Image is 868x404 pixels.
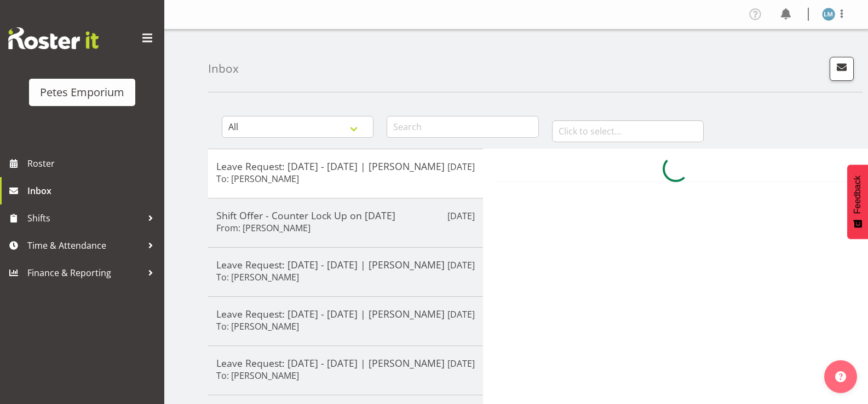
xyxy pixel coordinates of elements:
[447,209,475,223] p: [DATE]
[216,173,299,184] h6: To: [PERSON_NAME]
[387,116,538,138] input: Search
[447,308,475,321] p: [DATE]
[216,223,311,233] h6: From: [PERSON_NAME]
[40,84,124,101] div: Petes Emporium
[27,210,142,226] span: Shifts
[27,265,142,281] span: Finance & Reporting
[447,259,475,272] p: [DATE]
[853,175,863,214] span: Feedback
[27,237,142,254] span: Time & Attendance
[447,160,475,173] p: [DATE]
[27,183,159,199] span: Inbox
[447,357,475,370] p: [DATE]
[8,27,99,49] img: Rosterit website logo
[216,259,475,271] h5: Leave Request: [DATE] - [DATE] | [PERSON_NAME]
[835,371,846,382] img: help-xxl-2.png
[216,370,299,381] h6: To: [PERSON_NAME]
[216,209,475,221] h5: Shift Offer - Counter Lock Up on [DATE]
[822,8,835,21] img: lianne-morete5410.jpg
[552,120,704,142] input: Click to select...
[216,321,299,332] h6: To: [PERSON_NAME]
[208,62,239,75] h4: Inbox
[216,308,475,320] h5: Leave Request: [DATE] - [DATE] | [PERSON_NAME]
[847,165,868,239] button: Feedback - Show survey
[27,155,159,172] span: Roster
[216,272,299,283] h6: To: [PERSON_NAME]
[216,357,475,369] h5: Leave Request: [DATE] - [DATE] | [PERSON_NAME]
[216,160,475,172] h5: Leave Request: [DATE] - [DATE] | [PERSON_NAME]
